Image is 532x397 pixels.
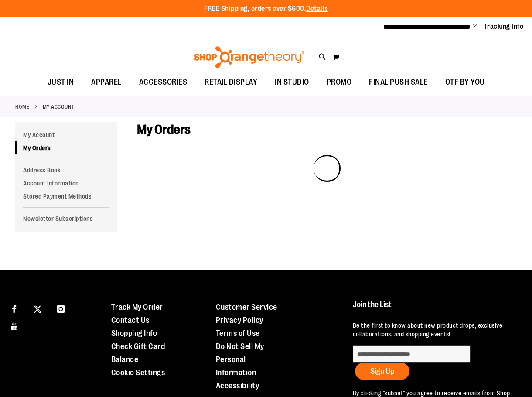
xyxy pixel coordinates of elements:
[353,345,471,363] input: enter email
[7,301,22,316] a: Visit our Facebook page
[318,72,361,92] a: PROMO
[39,72,83,92] a: JUST IN
[7,318,22,333] a: Visit our Youtube page
[216,303,277,311] a: Customer Service
[437,72,494,92] a: OTF BY YOU
[216,342,264,377] a: Do Not Sell My Personal Information
[204,4,328,14] p: FREE Shipping, orders over $600.
[445,72,485,92] span: OTF BY YOU
[473,22,477,31] button: Account menu
[15,212,117,225] a: Newsletter Subscriptions
[48,72,74,92] span: JUST IN
[15,190,117,203] a: Stored Payment Methods
[484,22,524,31] a: Tracking Info
[370,367,394,376] span: Sign Up
[216,316,263,325] a: Privacy Policy
[43,103,74,111] strong: My Account
[111,342,165,364] a: Check Gift Card Balance
[216,381,259,390] a: Accessibility
[91,72,122,92] span: APPAREL
[34,305,41,313] img: Twitter
[137,122,191,137] span: My Orders
[193,46,306,68] img: Shop Orangetheory
[205,72,257,92] span: RETAIL DISPLAY
[15,164,117,177] a: Address Book
[306,5,328,13] a: Details
[266,72,318,92] a: IN STUDIO
[216,329,260,338] a: Terms of Use
[130,72,196,92] a: ACCESSORIES
[355,363,409,380] button: Sign Up
[111,329,157,338] a: Shopping Info
[15,103,29,111] a: Home
[353,321,517,339] p: Be the first to know about new product drops, exclusive collaborations, and shopping events!
[275,72,309,92] span: IN STUDIO
[369,72,428,92] span: FINAL PUSH SALE
[360,72,437,92] a: FINAL PUSH SALE
[53,301,68,316] a: Visit our Instagram page
[111,316,150,325] a: Contact Us
[196,72,266,92] a: RETAIL DISPLAY
[15,128,117,141] a: My Account
[139,72,188,92] span: ACCESSORIES
[82,72,130,92] a: APPAREL
[111,303,163,311] a: Track My Order
[353,301,517,317] h4: Join the List
[15,141,117,154] a: My Orders
[111,368,165,377] a: Cookie Settings
[15,177,117,190] a: Account Information
[30,301,45,316] a: Visit our X page
[327,72,352,92] span: PROMO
